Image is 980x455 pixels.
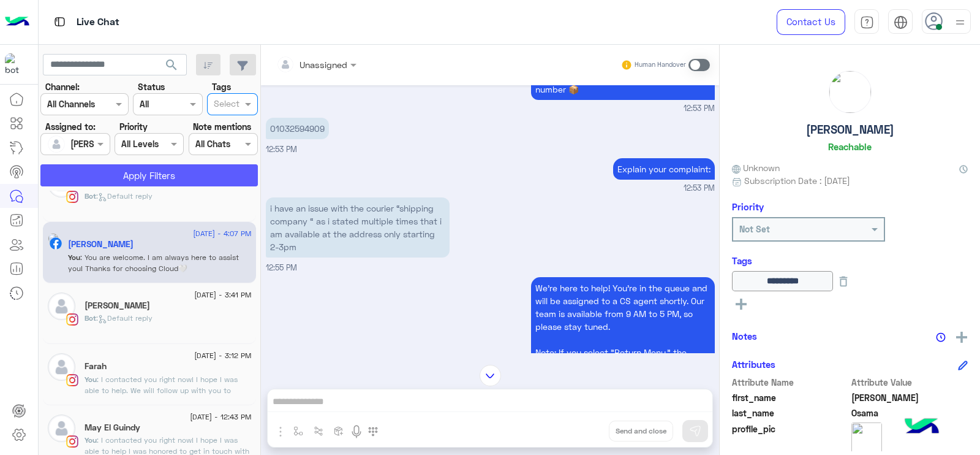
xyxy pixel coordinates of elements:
span: Hanna [851,391,968,404]
label: Status [138,80,165,93]
span: search [164,58,179,72]
img: picture [48,233,59,244]
span: 12:55 PM [266,263,297,272]
span: : Default reply [96,313,153,323]
h6: Tags [732,255,968,266]
img: hulul-logo.png [900,406,943,449]
img: tab [52,14,67,29]
img: defaultAdmin.png [48,353,75,381]
span: : Default reply [96,191,153,201]
h5: Hanna Osama [68,239,134,250]
img: profile [952,15,968,30]
span: Attribute Name [732,376,849,389]
label: Tags [212,80,231,93]
span: 12:53 PM [684,103,715,115]
span: profile_pic [732,422,849,451]
img: picture [829,71,871,113]
h5: Retage mohamed [85,300,150,311]
h5: [PERSON_NAME] [806,123,894,137]
img: Instagram [66,435,78,448]
h6: Priority [732,201,764,212]
label: Priority [119,120,148,133]
img: defaultAdmin.png [48,136,65,153]
small: Human Handover [635,60,686,70]
button: Apply Filters [40,164,258,186]
span: 12:53 PM [266,145,297,154]
img: scroll [480,365,501,386]
span: 12:53 PM [684,183,715,194]
p: 4/8/2025, 12:53 PM [266,118,329,139]
img: tab [860,15,874,29]
label: Channel: [45,80,80,93]
h6: Notes [732,331,757,342]
label: Assigned to: [45,120,96,133]
span: Bot [85,313,96,323]
a: Contact Us [777,9,845,35]
img: Instagram [66,191,78,203]
img: 317874714732967 [5,53,27,75]
label: Note mentions [193,120,251,133]
span: [DATE] - 4:07 PM [193,228,251,239]
span: You [85,435,97,445]
h6: Reachable [828,141,872,152]
a: tab [854,9,879,35]
img: tab [894,15,908,29]
img: picture [851,422,882,453]
span: first_name [732,391,849,404]
div: Select [212,97,239,113]
img: Instagram [66,374,78,386]
span: [DATE] - 12:43 PM [190,411,251,422]
span: You [85,375,97,384]
span: You are welcome. I am always here to assist you! Thanks for choosing Cloud🤍 [68,253,239,273]
h5: Farah [85,361,107,372]
h6: Attributes [732,359,775,370]
h5: May El Guindy [85,422,140,433]
span: Attribute Value [851,376,968,389]
img: add [956,332,967,343]
span: last_name [732,407,849,419]
span: Subscription Date : [DATE] [744,174,850,187]
span: [DATE] - 3:12 PM [194,350,251,361]
span: You [68,253,80,262]
p: Live Chat [77,14,119,31]
img: Instagram [66,313,78,326]
span: Bot [85,191,96,201]
p: 4/8/2025, 12:53 PM [613,158,715,180]
button: Send and close [609,421,673,442]
img: defaultAdmin.png [48,292,75,320]
span: Unknown [732,161,780,174]
span: I contacted you right now! I hope I was able to help. We will follow up with you to make sure tha... [85,375,244,406]
p: 4/8/2025, 12:55 PM [266,197,450,258]
span: Osama [851,407,968,419]
span: [DATE] - 3:41 PM [194,289,251,300]
button: search [157,54,187,80]
img: Logo [5,9,29,35]
img: notes [936,332,946,342]
img: defaultAdmin.png [48,415,75,442]
p: 4/8/2025, 12:55 PM [531,277,715,402]
img: Facebook [50,237,62,250]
